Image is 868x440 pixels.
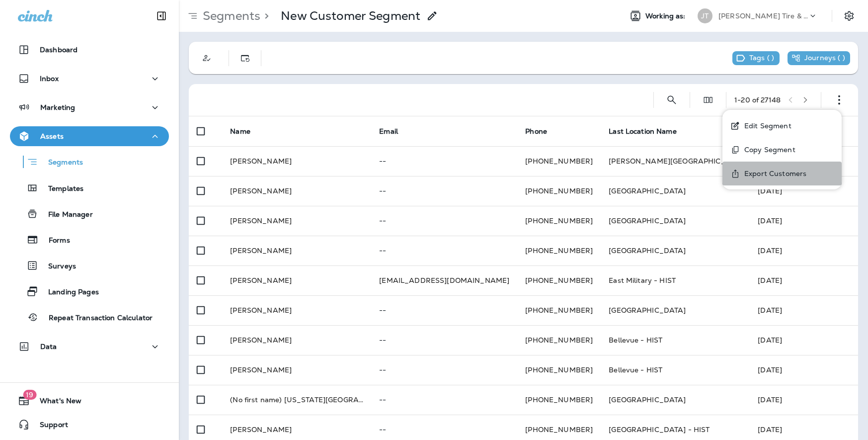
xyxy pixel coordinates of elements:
[517,295,601,325] td: [PHONE_NUMBER]
[379,127,398,136] span: Email
[379,366,509,374] p: --
[40,103,75,111] p: Marketing
[601,206,750,236] td: [GEOGRAPHIC_DATA]
[260,8,269,23] p: >
[10,177,169,198] button: Templates
[750,206,858,236] td: [DATE]
[197,48,217,68] button: Customer Only
[10,391,169,411] button: 19What's New
[740,122,791,130] p: Edit Segment
[148,6,175,26] button: Collapse Sidebar
[10,307,169,328] button: Repeat Transaction Calculator
[698,90,718,110] button: Edit Fields
[840,7,858,25] button: Settings
[379,306,509,314] p: --
[601,236,750,265] td: [GEOGRAPHIC_DATA]
[222,206,371,236] td: [PERSON_NAME]
[10,255,169,276] button: Surveys
[601,295,750,325] td: [GEOGRAPHIC_DATA]
[30,421,68,433] span: Support
[222,176,371,206] td: [PERSON_NAME]
[645,12,688,20] span: Working as:
[371,265,517,295] td: [EMAIL_ADDRESS][DOMAIN_NAME]
[517,176,601,206] td: [PHONE_NUMBER]
[222,236,371,265] td: [PERSON_NAME]
[10,415,169,435] button: Support
[750,236,858,265] td: [DATE]
[222,295,371,325] td: [PERSON_NAME]
[39,236,70,246] p: Forms
[10,281,169,302] button: Landing Pages
[38,184,83,194] p: Templates
[222,355,371,385] td: [PERSON_NAME]
[38,210,93,220] p: File Manager
[40,46,78,54] p: Dashboard
[40,75,59,83] p: Inbox
[379,426,509,434] p: --
[734,96,781,104] div: 1 - 20 of 27148
[718,12,808,20] p: [PERSON_NAME] Tire & Auto
[517,355,601,385] td: [PHONE_NUMBER]
[601,355,750,385] td: Bellevue - HIST
[23,390,36,400] span: 19
[517,236,601,265] td: [PHONE_NUMBER]
[379,247,509,255] p: --
[222,265,371,295] td: [PERSON_NAME]
[740,170,806,177] p: Export Customers
[750,295,858,325] td: [DATE]
[222,385,371,415] td: (No first name) [US_STATE][GEOGRAPHIC_DATA]
[750,385,858,415] td: [DATE]
[10,126,169,146] button: Assets
[379,336,509,344] p: --
[732,51,780,65] div: This segment has no tags
[609,127,677,136] span: Last Location Name
[281,8,420,23] p: New Customer Segment
[601,385,750,415] td: [GEOGRAPHIC_DATA]
[722,162,842,185] button: Export Customers
[222,325,371,355] td: [PERSON_NAME]
[601,325,750,355] td: Bellevue - HIST
[740,146,795,154] p: Copy Segment
[379,396,509,404] p: --
[379,157,509,165] p: --
[804,54,845,63] p: Journeys ( )
[517,385,601,415] td: [PHONE_NUMBER]
[379,187,509,195] p: --
[10,40,169,60] button: Dashboard
[750,325,858,355] td: [DATE]
[230,127,250,136] span: Name
[722,138,842,162] button: Copy Segment
[750,265,858,295] td: [DATE]
[662,90,682,110] button: Search Segments
[698,8,712,23] div: JT
[601,176,750,206] td: [GEOGRAPHIC_DATA]
[235,48,255,68] button: Dynamic
[38,262,76,271] p: Surveys
[10,203,169,224] button: File Manager
[722,114,842,138] button: Edit Segment
[750,355,858,385] td: [DATE]
[10,151,169,173] button: Segments
[601,265,750,295] td: East Military - HIST
[379,217,509,225] p: --
[525,127,547,136] span: Phone
[749,54,774,63] p: Tags ( )
[517,325,601,355] td: [PHONE_NUMBER]
[517,265,601,295] td: [PHONE_NUMBER]
[788,51,850,65] div: This segment is not used in any journeys
[40,132,64,140] p: Assets
[10,229,169,250] button: Forms
[40,343,57,351] p: Data
[10,337,169,356] button: Data
[750,176,858,206] td: [DATE]
[199,8,260,23] p: Segments
[39,314,153,323] p: Repeat Transaction Calculator
[517,206,601,236] td: [PHONE_NUMBER]
[601,146,750,176] td: [PERSON_NAME][GEOGRAPHIC_DATA] - HIST
[222,146,371,176] td: [PERSON_NAME]
[30,397,81,409] span: What's New
[38,158,83,168] p: Segments
[517,146,601,176] td: [PHONE_NUMBER]
[10,69,169,88] button: Inbox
